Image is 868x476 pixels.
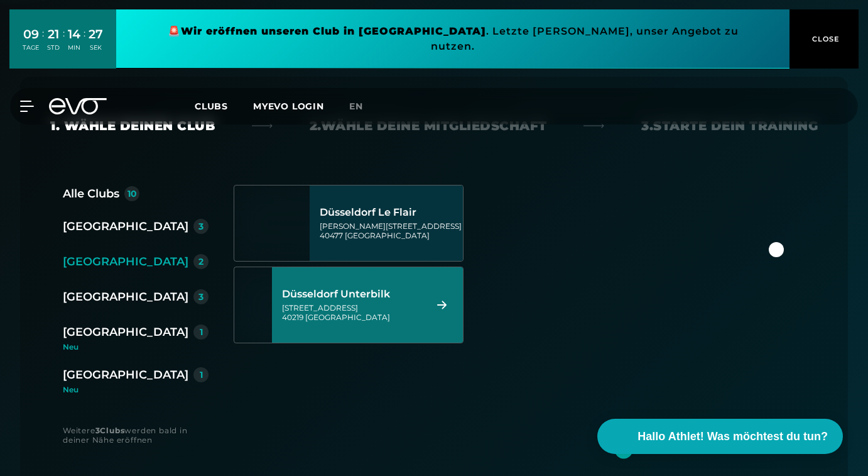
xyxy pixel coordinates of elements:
[282,288,422,301] div: Düsseldorf Unterbilk
[200,328,203,336] div: 1
[349,99,378,114] a: en
[63,253,188,270] div: [GEOGRAPHIC_DATA]
[320,206,462,219] div: Düsseldorf Le Flair
[320,221,462,240] div: [PERSON_NAME][STREET_ADDRESS] 40477 [GEOGRAPHIC_DATA]
[789,9,859,69] button: CLOSE
[47,43,60,52] div: STD
[23,43,39,52] div: TAGE
[63,366,188,384] div: [GEOGRAPHIC_DATA]
[89,25,103,43] div: 27
[253,101,324,112] a: MYEVO LOGIN
[200,370,203,379] div: 1
[198,222,203,231] div: 3
[195,101,228,112] span: Clubs
[63,26,65,60] div: :
[100,426,124,435] strong: Clubs
[23,25,39,43] div: 09
[47,25,60,43] div: 21
[282,303,422,322] div: [STREET_ADDRESS] 40219 [GEOGRAPHIC_DATA]
[63,185,119,202] div: Alle Clubs
[95,426,100,435] strong: 3
[84,26,85,60] div: :
[42,26,44,60] div: :
[63,218,188,235] div: [GEOGRAPHIC_DATA]
[198,257,203,266] div: 2
[63,288,188,306] div: [GEOGRAPHIC_DATA]
[195,100,253,112] a: Clubs
[198,292,203,301] div: 3
[809,33,840,45] span: CLOSE
[63,386,209,394] div: Neu
[127,189,137,198] div: 10
[89,43,103,52] div: SEK
[597,419,843,454] button: Hallo Athlet! Was möchtest du tun?
[68,43,80,52] div: MIN
[63,343,219,351] div: Neu
[63,323,188,341] div: [GEOGRAPHIC_DATA]
[349,101,363,112] span: en
[637,428,828,445] span: Hallo Athlet! Was möchtest du tun?
[68,25,80,43] div: 14
[63,426,209,445] div: Weitere werden bald in deiner Nähe eröffnen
